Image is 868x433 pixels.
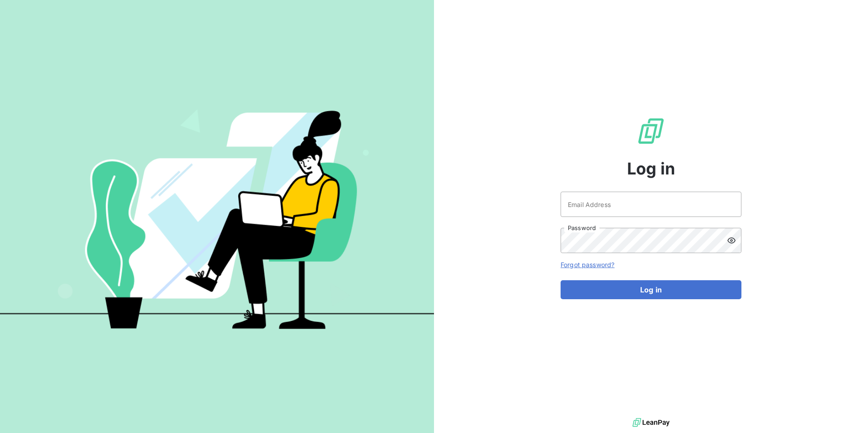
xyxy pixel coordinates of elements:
img: logo [632,416,670,429]
img: LeanPay Logo [637,117,665,146]
button: Log in [561,280,741,299]
input: placeholder [561,192,741,217]
span: Log in [627,156,675,181]
a: Forgot password? [561,261,614,268]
